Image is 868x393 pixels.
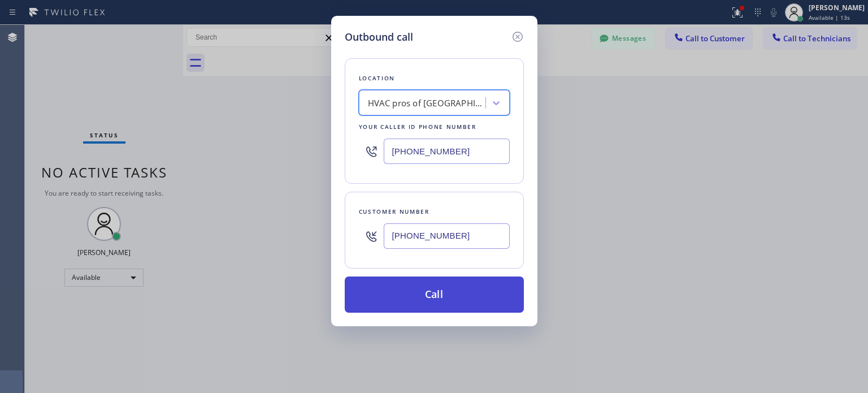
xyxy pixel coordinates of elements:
button: Call [345,277,524,313]
div: Customer number [359,206,510,218]
div: HVAC pros of [GEOGRAPHIC_DATA] [368,97,487,110]
div: Location [359,72,510,84]
h5: Outbound call [345,29,413,45]
div: Your caller id phone number [359,121,510,133]
input: (123) 456-7890 [384,139,510,164]
input: (123) 456-7890 [384,223,510,249]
